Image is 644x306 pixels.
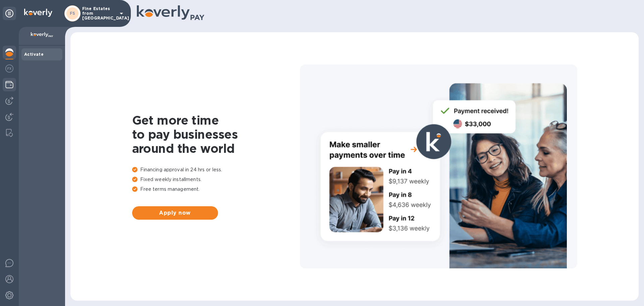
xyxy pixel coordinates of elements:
p: Fine Estates from [GEOGRAPHIC_DATA] [82,6,116,20]
span: Apply now [138,209,213,217]
img: Foreign exchange [5,64,13,73]
button: Apply now [132,206,218,220]
div: Unpin categories [3,7,16,20]
b: Activate [24,52,44,57]
h1: Get more time to pay businesses around the world [132,113,300,156]
b: FS [70,11,75,16]
p: Fixed weekly installments. [132,176,300,183]
img: Logo [24,9,52,17]
p: Financing approval in 24 hrs or less. [132,166,300,173]
img: Wallets [5,81,13,89]
p: Free terms management. [132,186,300,193]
